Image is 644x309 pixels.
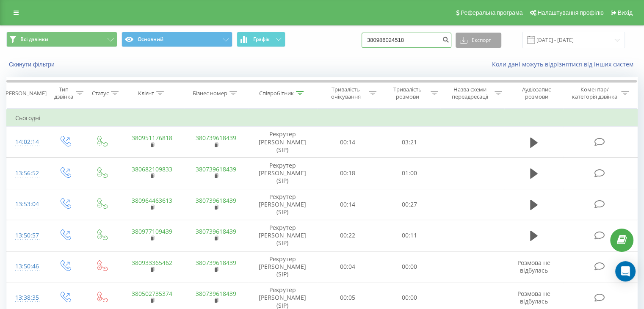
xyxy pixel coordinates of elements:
[248,157,317,189] td: Рекрутер [PERSON_NAME] (SIP)
[132,165,172,173] a: 380682109833
[196,227,236,235] a: 380739618439
[237,32,285,47] button: Графік
[362,33,451,48] input: Пошук за номером
[512,86,561,100] div: Аудіозапис розмови
[53,86,73,100] div: Тип дзвінка
[379,220,440,251] td: 00:11
[537,9,603,16] span: Налаштування профілю
[386,86,428,100] div: Тривалість розмови
[379,157,440,189] td: 01:00
[15,165,38,182] div: 13:56:52
[259,90,294,97] div: Співробітник
[517,259,550,274] span: Розмова не відбулась
[132,196,172,204] a: 380964463613
[20,36,48,43] span: Всі дзвінки
[317,127,379,158] td: 00:14
[492,60,638,68] a: Коли дані можуть відрізнятися вiд інших систем
[615,261,636,281] div: Open Intercom Messenger
[132,134,172,142] a: 380951176818
[196,134,236,142] a: 380739618439
[379,189,440,220] td: 00:27
[92,90,109,97] div: Статус
[248,189,317,220] td: Рекрутер [PERSON_NAME] (SIP)
[196,165,236,173] a: 380739618439
[317,189,379,220] td: 00:14
[196,259,236,267] a: 380739618439
[132,259,172,267] a: 380933365462
[6,32,117,47] button: Всі дзвінки
[15,196,38,212] div: 13:53:04
[15,258,38,275] div: 13:50:46
[132,227,172,235] a: 380977109439
[196,290,236,298] a: 380739618439
[317,157,379,189] td: 00:18
[456,33,501,48] button: Експорт
[248,127,317,158] td: Рекрутер [PERSON_NAME] (SIP)
[7,110,638,127] td: Сьогодні
[618,9,633,16] span: Вихід
[448,86,492,100] div: Назва схеми переадресації
[248,251,317,282] td: Рекрутер [PERSON_NAME] (SIP)
[4,90,47,97] div: [PERSON_NAME]
[569,86,619,100] div: Коментар/категорія дзвінка
[317,220,379,251] td: 00:22
[138,90,154,97] div: Клієнт
[132,290,172,298] a: 380502735374
[253,36,270,42] span: Графік
[461,9,523,16] span: Реферальна програма
[6,61,59,68] button: Скинути фільтри
[317,251,379,282] td: 00:04
[517,290,550,305] span: Розмова не відбулась
[15,290,38,306] div: 13:38:35
[325,86,367,100] div: Тривалість очікування
[15,227,38,244] div: 13:50:57
[379,127,440,158] td: 03:21
[379,251,440,282] td: 00:00
[122,32,232,47] button: Основний
[248,220,317,251] td: Рекрутер [PERSON_NAME] (SIP)
[193,90,227,97] div: Бізнес номер
[196,196,236,204] a: 380739618439
[15,134,38,150] div: 14:02:14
